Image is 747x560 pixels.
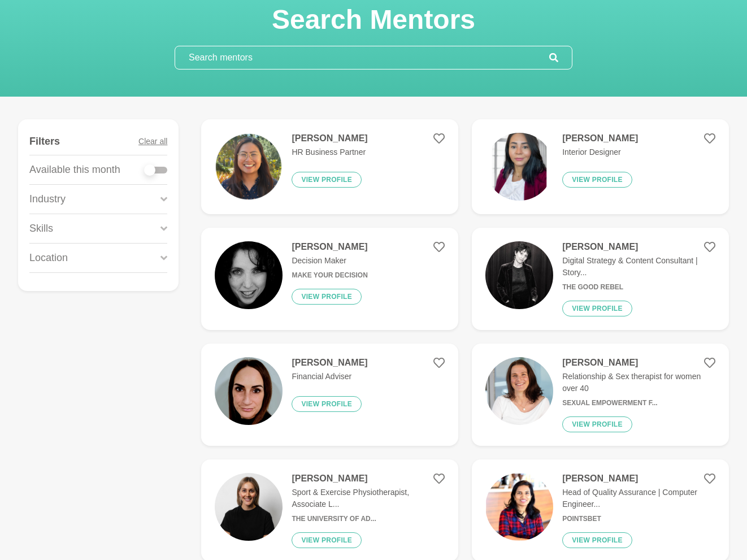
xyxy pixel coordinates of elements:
button: View profile [562,416,632,432]
img: 231d6636be52241877ec7df6b9df3e537ea7a8ca-1080x1080.png [215,133,283,201]
img: 443bca476f7facefe296c2c6ab68eb81e300ea47-400x400.jpg [215,241,283,309]
p: Location [29,250,68,266]
a: [PERSON_NAME]HR Business PartnerView profile [201,119,458,214]
h4: [PERSON_NAME] [292,241,367,253]
p: Skills [29,221,53,236]
h4: [PERSON_NAME] [292,357,367,368]
p: Digital Strategy & Content Consultant | Story... [562,255,715,279]
button: View profile [562,532,632,548]
a: [PERSON_NAME]Decision MakerMake Your DecisionView profile [201,228,458,330]
p: Decision Maker [292,255,367,267]
h4: [PERSON_NAME] [292,473,445,484]
button: View profile [292,289,362,305]
img: 523c368aa158c4209afe732df04685bb05a795a5-1125x1128.jpg [215,473,283,541]
img: d6e4e6fb47c6b0833f5b2b80120bcf2f287bc3aa-2570x2447.jpg [485,357,553,425]
h4: [PERSON_NAME] [292,133,367,144]
p: Industry [29,192,66,207]
button: View profile [292,172,362,188]
a: [PERSON_NAME]Interior DesignerView profile [472,119,729,214]
p: HR Business Partner [292,146,367,158]
h6: PointsBet [562,515,715,523]
img: 1044fa7e6122d2a8171cf257dcb819e56f039831-1170x656.jpg [485,241,553,309]
h4: [PERSON_NAME] [562,133,638,144]
h1: Search Mentors [175,3,572,37]
h6: The Good Rebel [562,283,715,292]
h4: [PERSON_NAME] [562,473,715,484]
a: [PERSON_NAME]Digital Strategy & Content Consultant | Story...The Good RebelView profile [472,228,729,330]
h6: Sexual Empowerment f... [562,399,715,407]
p: Relationship & Sex therapist for women over 40 [562,371,715,394]
h4: Filters [29,135,60,148]
p: Sport & Exercise Physiotherapist, Associate L... [292,487,445,510]
p: Interior Designer [562,146,638,158]
button: View profile [292,532,362,548]
button: View profile [562,172,632,188]
a: [PERSON_NAME]Relationship & Sex therapist for women over 40Sexual Empowerment f...View profile [472,344,729,446]
h6: The University of Ad... [292,515,445,523]
button: Clear all [138,128,167,155]
h6: Make Your Decision [292,271,367,280]
img: 2462cd17f0db61ae0eaf7f297afa55aeb6b07152-1255x1348.jpg [215,357,283,425]
h4: [PERSON_NAME] [562,241,715,253]
h4: [PERSON_NAME] [562,357,715,368]
p: Financial Adviser [292,371,367,383]
button: View profile [562,301,632,316]
img: 672c9e0f5c28f94a877040268cd8e7ac1f2c7f14-1080x1350.png [485,133,553,201]
input: Search mentors [175,46,549,69]
p: Available this month [29,162,120,177]
button: View profile [292,396,362,412]
img: 59f335efb65c6b3f8f0c6c54719329a70c1332df-242x243.png [485,473,553,541]
a: [PERSON_NAME]Financial AdviserView profile [201,344,458,446]
p: Head of Quality Assurance | Computer Engineer... [562,487,715,510]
